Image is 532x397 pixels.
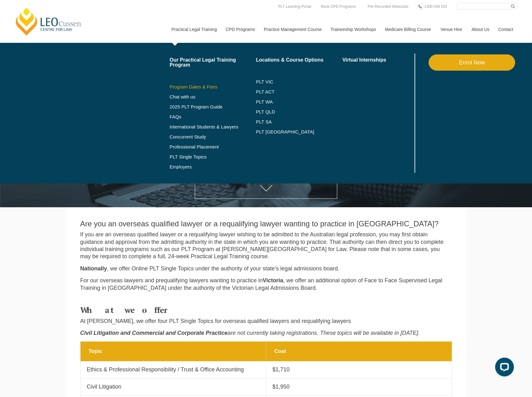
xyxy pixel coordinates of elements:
[266,342,452,361] th: Cost
[170,144,256,149] a: Professional Placement
[170,104,241,109] a: 2025 PLT Program Guide
[256,79,342,84] a: PLT VIC
[424,4,447,9] span: 1300 039 031
[272,383,445,390] p: $1,950
[80,265,107,272] strong: Nationally
[423,3,449,10] a: 1300 039 031
[272,366,445,373] p: $1,710
[467,16,494,43] a: About Us
[80,220,452,228] h2: Are you an overseas qualified lawyer or a requalifying lawyer wanting to practice in [GEOGRAPHIC_...
[436,16,467,43] a: Venue Hire
[276,3,313,10] a: PLT Learning Portal
[80,342,266,361] th: Topic
[326,16,380,43] a: Traineeship Workshops
[170,164,256,169] a: Employers
[87,366,260,373] p: Ethics & Professional Responsibility / Trust & Office Accounting
[490,355,516,381] iframe: LiveChat chat widget
[170,114,256,119] a: FAQs
[80,330,228,336] em: Civil Litigation and Commercial and Corporate Practice
[170,84,256,89] a: Program Dates & Fees
[221,16,259,43] a: CPD Programs
[256,129,342,134] a: PLT [GEOGRAPHIC_DATA]
[80,318,452,325] p: At [PERSON_NAME], we offer four PLT Single Topics for overseas qualified lawyers and requalifying...
[80,265,452,272] p: , we offer Online PLT Single Topics under the authority of your state’s legal admissions board.
[429,54,515,71] a: Enrol Now
[170,94,256,99] a: Chat with us
[228,330,420,336] em: are not currently taking registrations. These topics will be available in [DATE].
[256,109,342,114] a: PLT QLD
[167,16,221,43] a: Practical Legal Training
[366,3,410,10] a: Pre-Recorded Webcasts
[170,154,256,159] a: PLT Single Topics
[80,277,452,292] p: For our overseas lawyers and prequalifying lawyers wanting to practice in , we offer an additiona...
[170,124,256,129] a: International Students & Lawyers
[380,16,436,43] a: Medicare Billing Course
[259,16,326,43] a: Practice Management Course
[263,277,283,284] strong: Victoria
[256,58,342,63] a: Locations & Course Options
[494,16,518,43] a: Contact
[80,231,452,260] p: If you are an overseas qualified lawyer or a requalifying lawyer wishing to be admitted to the Au...
[256,89,342,94] a: PLT ACT
[170,58,256,68] a: Our Practical Legal Training Program
[256,99,327,104] a: PLT WA
[342,58,413,63] a: Virtual Internships
[319,3,357,10] a: Book CPD Programs
[170,134,256,139] a: Concurrent Study
[80,305,169,315] strong: What we offer
[256,119,342,124] a: PLT SA
[14,7,83,36] a: [PERSON_NAME] Centre for Law
[87,383,260,390] p: Civil Litigation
